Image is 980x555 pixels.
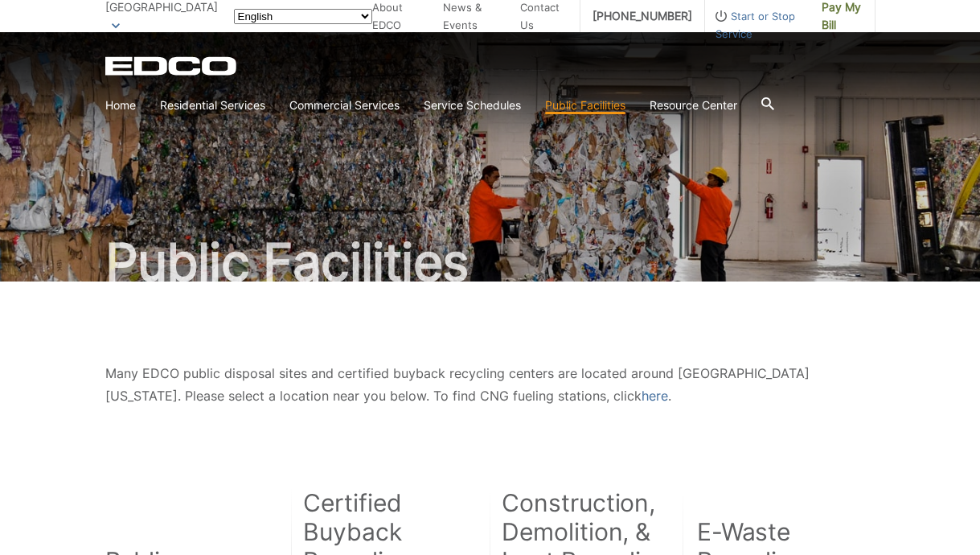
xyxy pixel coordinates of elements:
h1: Public Facilities [105,236,875,288]
a: Commercial Services [289,97,400,114]
select: Select a language [234,9,372,24]
a: Public Facilities [545,97,625,114]
a: Home [105,97,136,114]
a: Service Schedules [424,97,521,114]
a: EDCD logo. Return to the homepage. [105,56,239,76]
span: Many EDCO public disposal sites and certified buyback recycling centers are located around [GEOGR... [105,365,810,404]
a: here [642,384,668,407]
a: Resource Center [650,97,737,114]
a: Residential Services [160,97,265,114]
